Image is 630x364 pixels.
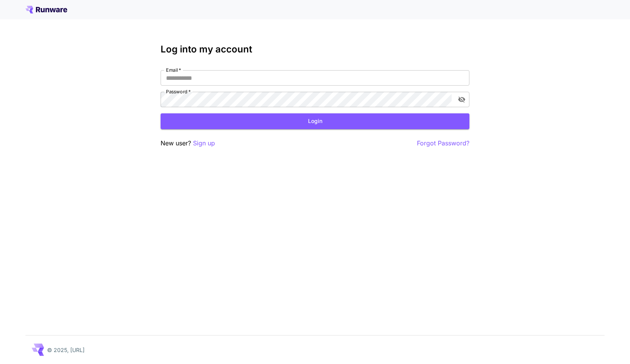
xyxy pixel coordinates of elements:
button: Login [161,113,469,129]
p: New user? [161,138,215,148]
p: © 2025, [URL] [47,346,85,354]
button: toggle password visibility [455,93,469,106]
button: Forgot Password? [417,138,469,148]
button: Sign up [193,138,215,148]
label: Email [166,67,181,73]
h3: Log into my account [161,44,469,55]
label: Password [166,88,191,95]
